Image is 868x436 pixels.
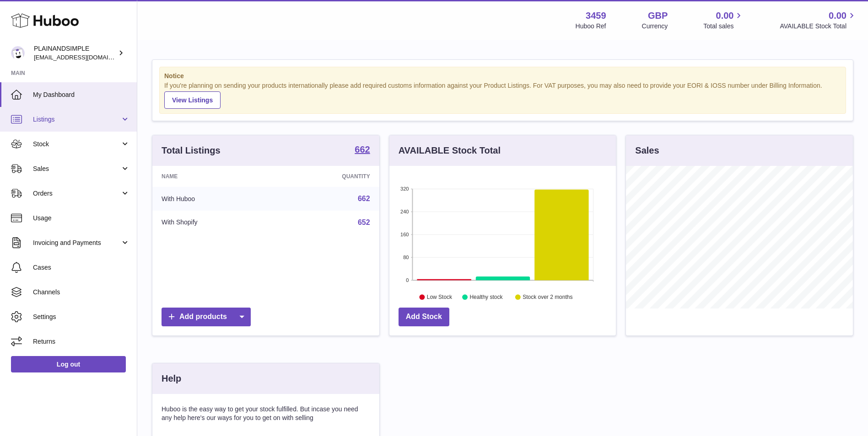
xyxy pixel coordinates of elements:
h3: Total Listings [162,144,221,157]
span: AVAILABLE Stock Total [780,22,857,31]
div: Currency [642,22,668,31]
span: 0.00 [716,10,734,22]
td: With Shopify [152,211,275,234]
span: [EMAIL_ADDRESS][DOMAIN_NAME] [34,53,135,61]
a: Add Stock [399,308,449,326]
a: 662 [358,195,370,202]
text: 240 [400,209,409,214]
div: PLAINANDSIMPLE [34,44,116,62]
text: 320 [400,186,409,191]
span: Listings [33,115,120,124]
text: Low Stock [427,294,453,300]
a: 0.00 Total sales [703,10,744,31]
text: 160 [400,232,409,237]
strong: Notice [164,72,841,80]
span: Returns [33,337,130,346]
a: 652 [358,218,370,226]
span: Total sales [703,22,744,31]
text: 80 [403,255,409,260]
span: Stock [33,140,120,149]
span: Invoicing and Payments [33,239,120,247]
span: Sales [33,165,120,173]
span: Cases [33,263,130,272]
h3: Sales [635,144,659,157]
span: Orders [33,189,120,198]
th: Quantity [275,166,379,187]
span: My Dashboard [33,90,130,99]
a: 662 [355,145,370,156]
text: Stock over 2 months [523,294,572,300]
h3: Help [162,372,181,385]
span: 0.00 [829,10,846,22]
a: Log out [11,356,126,372]
div: Huboo Ref [576,22,606,31]
a: 0.00 AVAILABLE Stock Total [780,10,857,31]
a: View Listings [164,91,221,109]
h3: AVAILABLE Stock Total [399,144,501,157]
img: internalAdmin-3459@internal.huboo.com [11,46,25,60]
text: Healthy stock [469,294,503,300]
span: Channels [33,288,130,297]
a: Add products [162,308,251,326]
strong: 3459 [586,10,606,22]
text: 0 [406,277,409,283]
th: Name [152,166,275,187]
div: If you're planning on sending your products internationally please add required customs informati... [164,81,841,109]
span: Settings [33,313,130,321]
strong: 662 [355,145,370,154]
span: Usage [33,214,130,223]
td: With Huboo [152,187,275,211]
strong: GBP [648,10,668,22]
p: Huboo is the easy way to get your stock fulfilled. But incase you need any help here's our ways f... [162,405,370,422]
